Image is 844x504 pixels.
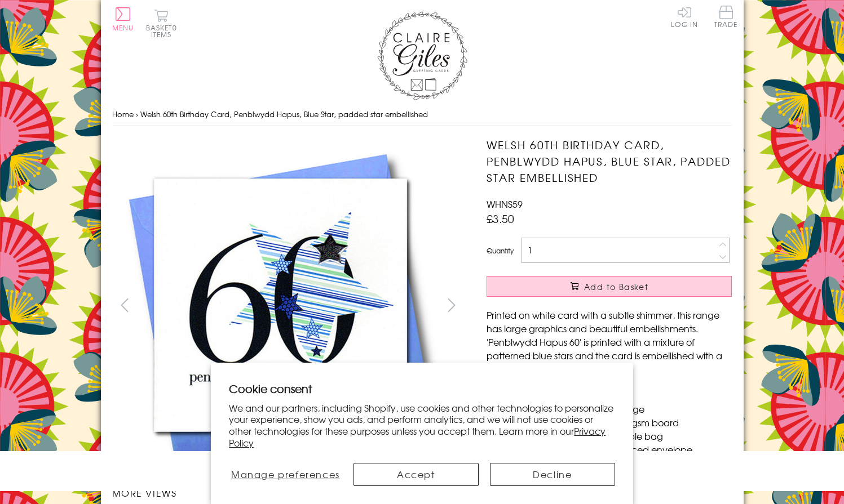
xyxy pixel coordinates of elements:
[229,424,606,449] a: Privacy Policy
[714,6,738,30] a: Trade
[231,467,340,481] span: Manage preferences
[487,308,732,376] p: Printed on white card with a subtle shimmer, this range has large graphics and beautiful embellis...
[112,7,134,31] button: Menu
[584,281,648,292] span: Add to Basket
[229,402,615,449] p: We and our partners, including Shopify, use cookies and other technologies to personalize your ex...
[487,276,732,297] button: Add to Basket
[439,292,464,318] button: next
[671,6,698,28] a: Log In
[112,109,134,119] a: Home
[112,137,450,475] img: Welsh 60th Birthday Card, Penblwydd Hapus, Blue Star, padded star embellished
[487,246,514,256] label: Quantity
[136,109,138,119] span: ›
[151,23,177,39] span: 0 items
[353,463,479,486] button: Accept
[229,381,615,396] h2: Cookie consent
[714,6,738,28] span: Trade
[377,11,467,100] img: Claire Giles Greetings Cards
[146,9,177,38] button: Basket0 items
[487,137,732,185] h1: Welsh 60th Birthday Card, Penblwydd Hapus, Blue Star, padded star embellished
[490,463,615,486] button: Decline
[487,197,523,211] span: WHNS59
[112,23,134,33] span: Menu
[140,109,428,119] span: Welsh 60th Birthday Card, Penblwydd Hapus, Blue Star, padded star embellished
[112,103,732,126] nav: breadcrumbs
[229,463,342,486] button: Manage preferences
[112,292,138,318] button: prev
[487,211,514,226] span: £3.50
[112,486,465,499] h3: More views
